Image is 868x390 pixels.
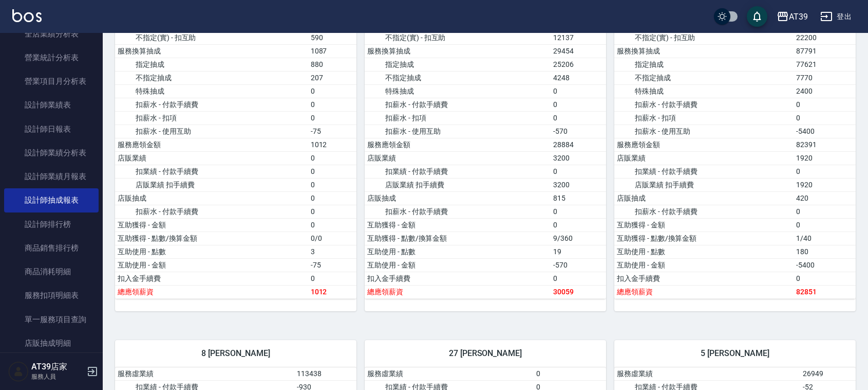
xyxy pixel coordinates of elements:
td: 0 [534,367,606,381]
td: 互助使用 - 金額 [115,258,308,272]
td: 82391 [794,138,856,151]
a: 單一服務項目查詢 [4,308,99,331]
td: 3200 [551,151,606,165]
td: 0 [794,165,856,178]
a: 服務扣項明細表 [4,283,99,307]
td: 互助獲得 - 點數/換算金額 [115,232,308,245]
td: 0 [551,165,606,178]
td: 扣薪水 - 使用互助 [614,125,794,138]
td: 0 [794,272,856,285]
td: 扣業績 - 付款手續費 [365,165,551,178]
td: 22200 [794,31,856,44]
td: 店販業績 [614,151,794,165]
td: 815 [551,191,606,205]
td: 服務應領金額 [614,138,794,151]
td: 12137 [551,31,606,44]
a: 店販抽成明細 [4,331,99,355]
td: 0 [794,218,856,232]
td: 總應領薪資 [115,285,308,298]
span: 8 [PERSON_NAME] [127,348,344,359]
td: 服務虛業績 [365,367,534,381]
td: 扣薪水 - 扣項 [115,111,308,125]
a: 設計師業績月報表 [4,165,99,188]
td: 4248 [551,71,606,84]
td: 0 [794,205,856,218]
td: 不指定抽成 [115,71,308,84]
td: 店販業績 扣手續費 [115,178,308,191]
td: 服務應領金額 [365,138,551,151]
td: 590 [308,31,356,44]
td: 扣薪水 - 付款手續費 [365,205,551,218]
td: 扣薪水 - 使用互助 [365,125,551,138]
td: 19 [551,245,606,258]
td: 0 [308,111,356,125]
td: 180 [794,245,856,258]
td: 0 [551,98,606,111]
td: 1012 [308,285,356,298]
td: 1087 [308,44,356,58]
td: 87791 [794,44,856,58]
a: 全店業績分析表 [4,22,99,46]
td: 扣薪水 - 扣項 [365,111,551,125]
td: 總應領薪資 [365,285,551,298]
td: -570 [551,258,606,272]
div: AT39 [789,10,808,23]
td: 0 [308,84,356,98]
td: 互助獲得 - 金額 [115,218,308,232]
td: 扣薪水 - 付款手續費 [614,205,794,218]
td: 26949 [800,367,856,381]
td: 服務換算抽成 [614,44,794,58]
td: 9/360 [551,232,606,245]
td: 扣業績 - 付款手續費 [115,165,308,178]
span: 27 [PERSON_NAME] [377,348,594,359]
td: 店販業績 [365,151,551,165]
td: 77621 [794,58,856,71]
td: 1/40 [794,232,856,245]
td: 扣薪水 - 付款手續費 [614,98,794,111]
td: 不指定(實) - 扣互助 [365,31,551,44]
td: 扣薪水 - 付款手續費 [115,205,308,218]
td: 互助獲得 - 金額 [614,218,794,232]
td: 0 [308,205,356,218]
button: 登出 [816,7,856,26]
td: -5400 [794,258,856,272]
td: 2400 [794,84,856,98]
td: 7770 [794,71,856,84]
td: 互助獲得 - 點數/換算金額 [614,232,794,245]
td: 服務應領金額 [115,138,308,151]
td: 0 [308,165,356,178]
td: 服務虛業績 [115,367,294,381]
td: 0 [794,98,856,111]
td: 店販業績 扣手續費 [614,178,794,191]
td: 25206 [551,58,606,71]
td: 1920 [794,178,856,191]
td: 互助使用 - 金額 [614,258,794,272]
td: 總應領薪資 [614,285,794,298]
td: 指定抽成 [115,58,308,71]
td: 0 [308,151,356,165]
img: Person [8,361,29,382]
span: 5 [PERSON_NAME] [627,348,843,359]
td: 扣薪水 - 扣項 [614,111,794,125]
a: 營業統計分析表 [4,46,99,69]
td: 扣業績 - 付款手續費 [614,165,794,178]
td: 服務換算抽成 [115,44,308,58]
td: 互助使用 - 點數 [365,245,551,258]
td: 扣入金手續費 [115,272,308,285]
td: 店販業績 扣手續費 [365,178,551,191]
a: 設計師排行榜 [4,212,99,236]
a: 商品消耗明細 [4,260,99,283]
td: 207 [308,71,356,84]
td: 420 [794,191,856,205]
a: 營業項目月分析表 [4,69,99,93]
td: 扣入金手續費 [365,272,551,285]
td: 880 [308,58,356,71]
td: 店販抽成 [614,191,794,205]
button: AT39 [772,6,812,27]
td: 0 [308,191,356,205]
a: 設計師業績分析表 [4,141,99,165]
td: 特殊抽成 [365,84,551,98]
td: 3200 [551,178,606,191]
td: 不指定抽成 [614,71,794,84]
td: 扣入金手續費 [614,272,794,285]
